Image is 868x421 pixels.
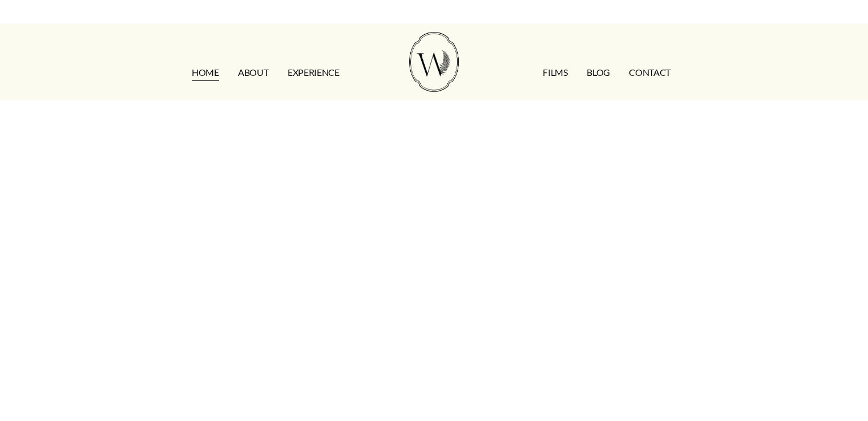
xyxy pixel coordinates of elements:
[192,63,219,82] a: HOME
[288,63,340,82] a: EXPERIENCE
[543,63,567,82] a: FILMS
[629,63,671,82] a: CONTACT
[238,63,268,82] a: ABOUT
[587,63,610,82] a: Blog
[409,32,458,92] img: Wild Fern Weddings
